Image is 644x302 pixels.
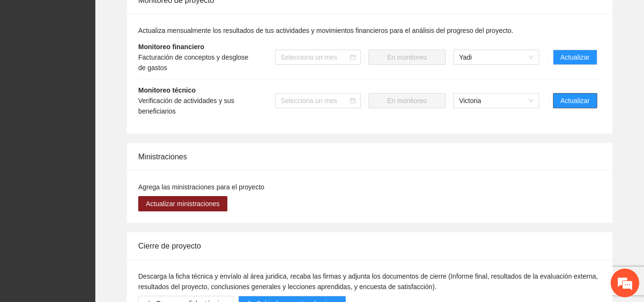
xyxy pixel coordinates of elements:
[146,198,220,209] span: Actualizar ministraciones
[5,201,182,234] textarea: Escriba su mensaje y pulse “Intro”
[156,5,179,28] div: Minimizar ventana de chat en vivo
[138,27,513,34] span: Actualiza mensualmente los resultados de tus actividades y movimientos financieros para el anális...
[138,97,235,115] span: Verificación de actividades y sus beneficiarios
[138,196,227,211] button: Actualizar ministraciones
[561,52,590,62] span: Actualizar
[561,95,590,106] span: Actualizar
[553,93,597,108] button: Actualizar
[459,94,533,108] span: Victoria
[50,49,160,61] div: Chatee con nosotros ahora
[138,143,601,170] div: Ministraciones
[138,272,598,291] span: Descarga la ficha técnica y envíalo al área juridica, recaba las firmas y adjunta los documentos ...
[350,98,356,104] span: calendar
[55,97,132,194] span: Estamos en línea.
[138,183,265,191] span: Agrega las ministraciones para el proyecto
[350,54,356,60] span: calendar
[138,43,204,51] strong: Monitoreo financiero
[459,50,533,64] span: Yadi
[138,86,196,94] strong: Monitoreo técnico
[138,200,227,208] a: Actualizar ministraciones
[553,50,597,65] button: Actualizar
[138,53,248,72] span: Facturación de conceptos y desglose de gastos
[138,232,601,260] div: Cierre de proyecto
